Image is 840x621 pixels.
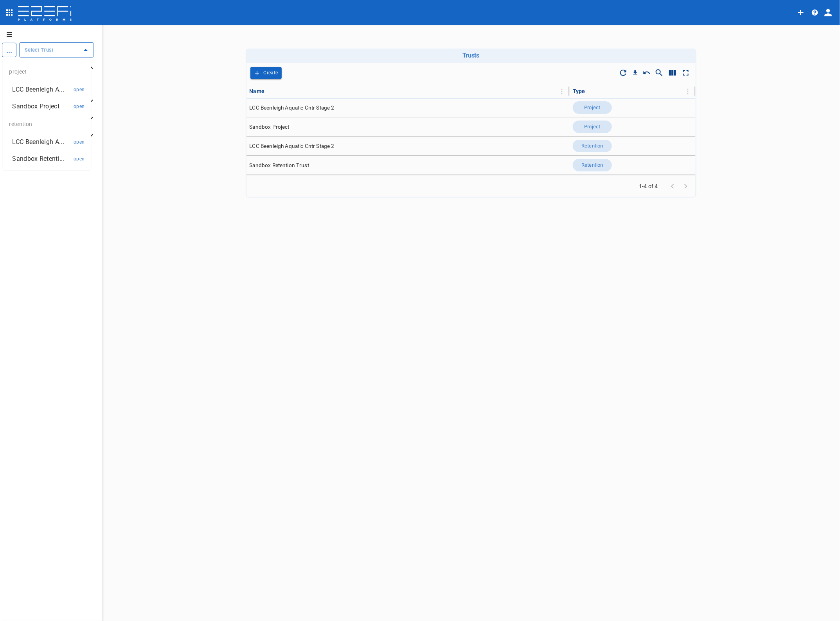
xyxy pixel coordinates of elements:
[580,104,605,112] span: Project
[74,87,85,92] span: open
[264,68,278,77] p: Create
[577,142,608,150] span: Retention
[74,139,85,145] span: open
[80,45,91,56] button: Close
[653,66,666,79] button: Show/Hide search
[679,66,693,79] button: Toggle full screen
[13,85,64,94] p: LCC Beenleigh A...
[250,162,309,169] span: Sandbox Retention Trust
[250,67,282,79] button: Create
[641,67,653,79] button: Reset Sorting
[3,62,91,81] div: project
[13,137,64,146] p: LCC Beenleigh A...
[679,182,693,190] span: Go to next page
[630,67,641,78] button: Download CSV
[666,66,679,79] button: Show/Hide columns
[580,123,605,131] span: Project
[249,52,693,59] h6: Trusts
[617,66,630,79] span: Refresh Data
[74,104,85,109] span: open
[250,67,282,79] span: Add Trust
[577,162,608,169] span: Retention
[13,154,65,163] p: Sandbox Retenti...
[250,142,335,150] span: LCC Beenleigh Aquatic Cntr Stage 2
[666,182,679,190] span: Go to previous page
[573,86,585,96] div: Type
[682,85,694,98] button: Column Actions
[23,46,79,54] input: Select Trust
[2,43,16,57] div: ...
[74,156,85,162] span: open
[13,102,60,111] p: Sandbox Project
[556,85,568,98] button: Column Actions
[3,115,91,133] div: retention
[250,123,290,131] span: Sandbox Project
[636,182,661,190] span: 1-4 of 4
[250,104,335,112] span: LCC Beenleigh Aquatic Cntr Stage 2
[250,86,265,96] div: Name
